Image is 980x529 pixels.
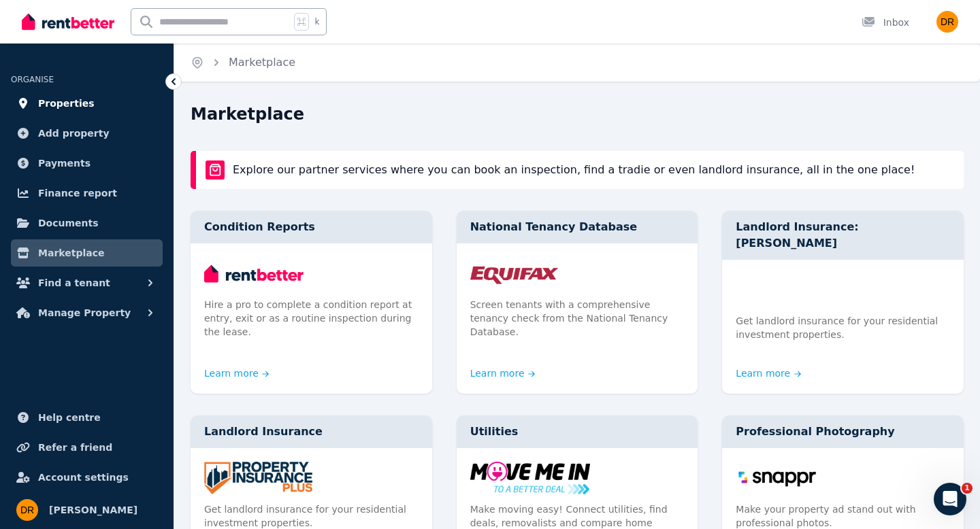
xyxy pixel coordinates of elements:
[38,275,110,291] span: Find a tenant
[38,409,101,426] span: Help centre
[722,415,964,448] div: Professional Photography
[191,415,432,448] div: Landlord Insurance
[38,245,104,261] span: Marketplace
[470,366,536,380] a: Learn more
[204,366,269,380] a: Learn more
[38,215,99,231] span: Documents
[191,103,304,125] h1: Marketplace
[229,56,295,69] a: Marketplace
[11,404,163,431] a: Help centre
[736,462,950,494] img: Professional Photography
[11,75,54,84] span: ORGANISE
[22,12,114,32] img: RentBetter
[314,16,319,27] span: k
[862,16,909,29] div: Inbox
[11,150,163,177] a: Payments
[11,464,163,491] a: Account settings
[38,469,129,485] span: Account settings
[11,90,163,117] a: Properties
[470,298,685,339] p: Screen tenants with a comprehensive tenancy check from the National Tenancy Database.
[16,499,38,521] img: Daniela Riccio
[11,239,163,267] a: Marketplace
[11,180,163,207] a: Finance report
[736,366,801,380] a: Learn more
[38,125,110,141] span: Add property
[174,44,312,82] nav: Breadcrumb
[38,439,112,456] span: Refer a friend
[470,462,685,494] img: Utilities
[736,314,950,341] p: Get landlord insurance for your residential investment properties.
[470,257,685,290] img: National Tenancy Database
[38,185,117,201] span: Finance report
[38,95,95,112] span: Properties
[11,269,163,296] button: Find a tenant
[457,211,698,243] div: National Tenancy Database
[736,273,950,306] img: Landlord Insurance: Terri Scheer
[11,299,163,326] button: Manage Property
[11,209,163,237] a: Documents
[722,211,964,260] div: Landlord Insurance: [PERSON_NAME]
[11,434,163,461] a: Refer a friend
[962,483,973,494] span: 1
[38,155,91,171] span: Payments
[233,162,915,178] p: Explore our partner services where you can book an inspection, find a tradie or even landlord ins...
[204,462,419,494] img: Landlord Insurance
[934,483,966,515] iframe: Intercom live chat
[457,415,698,448] div: Utilities
[204,257,419,290] img: Condition Reports
[38,305,131,321] span: Manage Property
[204,298,419,339] p: Hire a pro to complete a condition report at entry, exit or as a routine inspection during the le...
[49,502,137,518] span: [PERSON_NAME]
[191,211,432,243] div: Condition Reports
[206,160,225,180] img: rentBetter Marketplace
[936,11,958,33] img: Daniela Riccio
[11,120,163,147] a: Add property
